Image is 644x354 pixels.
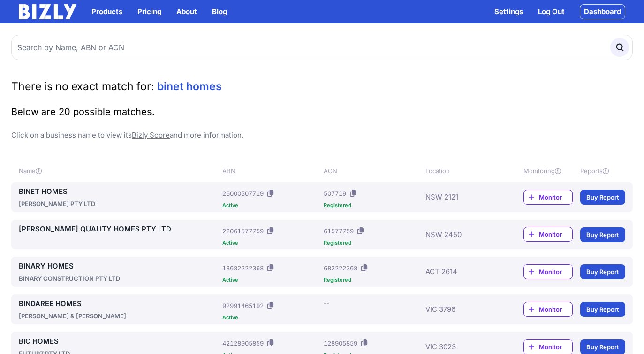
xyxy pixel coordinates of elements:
[324,203,422,208] div: Registered
[324,240,422,246] div: Registered
[539,305,572,314] span: Monitor
[523,166,573,176] div: Monitoring
[137,6,161,17] a: Pricing
[324,166,422,176] div: ACN
[324,298,329,308] div: --
[324,277,422,283] div: Registered
[222,189,264,198] div: 26000507719
[539,230,572,239] span: Monitor
[222,277,320,283] div: Active
[11,130,633,141] p: Click on a business name to view its and more information.
[19,336,219,347] a: BIC HOMES
[580,264,625,279] a: Buy Report
[222,226,264,236] div: 22061577759
[539,342,572,352] span: Monitor
[580,166,625,176] div: Reports
[222,339,264,348] div: 42128905859
[222,240,320,246] div: Active
[19,186,219,197] a: BINET HOMES
[176,6,197,17] a: About
[11,80,154,93] span: There is no exact match for:
[580,227,625,242] a: Buy Report
[425,261,498,283] div: ACT 2614
[523,302,573,317] a: Monitor
[523,227,573,242] a: Monitor
[19,311,219,321] div: [PERSON_NAME] & [PERSON_NAME]
[19,298,219,309] a: BINDAREE HOMES
[222,263,264,273] div: 18682222368
[523,264,573,279] a: Monitor
[222,301,264,310] div: 92991465192
[580,302,625,317] a: Buy Report
[132,131,170,139] a: Bizly Score
[425,223,498,246] div: NSW 2450
[324,263,357,273] div: 682222368
[11,35,633,60] input: Search by Name, ABN or ACN
[324,189,346,198] div: 507719
[222,203,320,208] div: Active
[157,80,222,93] span: binet homes
[538,6,565,17] a: Log Out
[425,186,498,208] div: NSW 2121
[324,339,357,348] div: 128905859
[19,274,219,283] div: BINARY CONSTRUCTION PTY LTD
[580,190,625,205] a: Buy Report
[19,223,219,235] a: [PERSON_NAME] QUALITY HOMES PTY LTD
[11,106,155,117] span: Below are 20 possible matches.
[539,267,572,277] span: Monitor
[425,298,498,321] div: VIC 3796
[222,166,320,176] div: ABN
[425,166,498,176] div: Location
[324,226,354,236] div: 61577759
[222,315,320,320] div: Active
[523,190,573,205] a: Monitor
[19,261,219,272] a: BINARY HOMES
[19,199,219,208] div: [PERSON_NAME] PTY LTD
[91,6,122,17] button: Products
[494,6,523,17] a: Settings
[212,6,227,17] a: Blog
[539,192,572,202] span: Monitor
[580,4,625,19] a: Dashboard
[19,166,219,176] div: Name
